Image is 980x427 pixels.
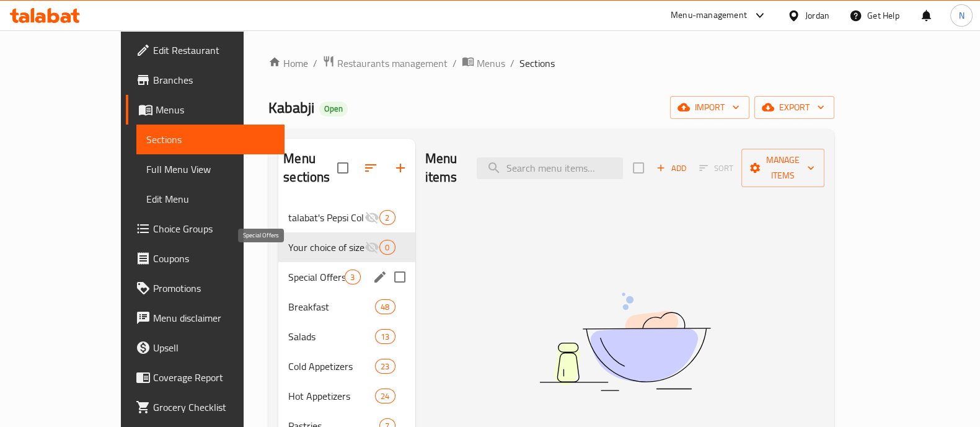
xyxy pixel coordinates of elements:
[153,73,275,87] span: Branches
[136,125,285,154] a: Sections
[345,271,360,283] span: 3
[153,340,275,355] span: Upsell
[452,56,457,71] li: /
[380,212,394,224] span: 2
[288,299,375,314] span: Breakfast
[126,303,285,333] a: Menu disclaimer
[288,329,375,344] span: Salads
[364,240,379,255] svg: Inactive section
[510,56,514,71] li: /
[425,149,462,187] h2: Menu items
[126,273,285,303] a: Promotions
[670,96,749,119] button: import
[153,310,275,325] span: Menu disclaimer
[386,153,415,183] button: Add section
[470,260,780,424] img: dish.svg
[741,149,824,187] button: Manage items
[764,100,824,115] span: export
[126,363,285,392] a: Coverage Report
[519,56,555,71] span: Sections
[754,96,834,119] button: export
[379,210,395,225] div: items
[376,390,394,402] span: 24
[477,56,505,71] span: Menus
[136,184,285,214] a: Edit Menu
[278,381,415,411] div: Hot Appetizers24
[671,8,747,23] div: Menu-management
[319,102,348,117] div: Open
[337,56,448,71] span: Restaurants management
[153,43,275,58] span: Edit Restaurant
[288,270,345,284] span: Special Offers
[364,210,379,225] svg: Inactive section
[153,281,275,296] span: Promotions
[319,103,348,114] span: Open
[379,240,395,255] div: items
[126,35,285,65] a: Edit Restaurant
[477,157,623,179] input: search
[380,242,394,253] span: 0
[330,155,356,181] span: Select all sections
[680,100,739,115] span: import
[146,132,275,147] span: Sections
[126,214,285,244] a: Choice Groups
[126,65,285,95] a: Branches
[371,268,389,286] button: edit
[153,221,275,236] span: Choice Groups
[805,9,829,22] div: Jordan
[156,102,275,117] span: Menus
[268,56,308,71] a: Home
[958,9,964,22] span: N
[278,322,415,351] div: Salads13
[278,351,415,381] div: Cold Appetizers23
[376,361,394,372] span: 23
[288,359,375,374] span: Cold Appetizers
[376,301,394,313] span: 48
[146,162,275,177] span: Full Menu View
[288,389,375,403] span: Hot Appetizers
[126,244,285,273] a: Coupons
[283,149,337,187] h2: Menu sections
[313,56,317,71] li: /
[651,159,691,178] button: Add
[288,210,364,225] span: talabat's Pepsi Collection
[691,159,741,178] span: Sort items
[153,370,275,385] span: Coverage Report
[376,331,394,343] span: 13
[375,329,395,344] div: items
[126,333,285,363] a: Upsell
[375,299,395,314] div: items
[322,55,448,71] a: Restaurants management
[278,292,415,322] div: Breakfast48
[126,95,285,125] a: Menus
[153,251,275,266] span: Coupons
[136,154,285,184] a: Full Menu View
[462,55,505,71] a: Menus
[153,400,275,415] span: Grocery Checklist
[751,152,814,183] span: Manage items
[375,359,395,374] div: items
[651,159,691,178] span: Add item
[375,389,395,403] div: items
[268,94,314,121] span: Kababji
[655,161,688,175] span: Add
[345,270,360,284] div: items
[268,55,834,71] nav: breadcrumb
[278,262,415,292] div: Special Offers3edit
[146,191,275,206] span: Edit Menu
[278,203,415,232] div: talabat's Pepsi Collection2
[278,232,415,262] div: Your choice of size:::0
[288,240,364,255] span: Your choice of size:::
[356,153,386,183] span: Sort sections
[126,392,285,422] a: Grocery Checklist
